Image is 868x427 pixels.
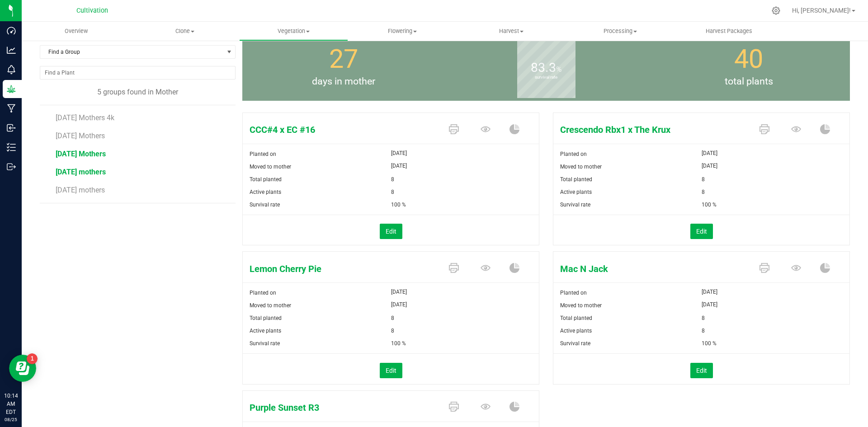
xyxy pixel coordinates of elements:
[250,290,276,296] span: Planted on
[243,401,440,414] span: Purple Sunset R3
[250,189,281,195] span: Active plants
[553,262,750,276] span: Mac N Jack
[40,66,235,79] input: NO DATA FOUND
[566,22,675,41] a: Processing
[690,363,713,378] button: Edit
[380,363,402,378] button: Edit
[458,27,566,35] span: Harvest
[250,340,280,347] span: Survival rate
[348,22,457,41] a: Flowering
[243,123,440,136] span: CCC#4 x EC #16
[76,7,108,14] span: Cultivation
[40,87,236,98] div: 5 groups found in Mother
[40,46,224,58] span: Find a Group
[250,302,291,309] span: Moved to mother
[560,302,602,309] span: Moved to mother
[702,160,717,171] span: [DATE]
[391,337,406,350] span: 100 %
[7,65,16,74] inline-svg: Monitoring
[391,160,407,171] span: [DATE]
[52,27,100,35] span: Overview
[391,299,407,310] span: [DATE]
[702,312,705,324] span: 8
[702,186,705,198] span: 8
[250,176,282,183] span: Total planted
[243,262,440,276] span: Lemon Cherry Pie
[391,312,394,324] span: 8
[7,162,16,171] inline-svg: Outbound
[131,22,240,41] a: Clone
[250,164,291,170] span: Moved to mother
[56,131,105,140] span: [DATE] Mothers
[566,27,674,35] span: Processing
[250,202,280,208] span: Survival rate
[329,44,358,74] span: 27
[560,202,590,208] span: Survival rate
[560,151,587,157] span: Planted on
[391,173,394,186] span: 8
[56,150,106,158] span: [DATE] Mothers
[250,315,282,321] span: Total planted
[7,46,16,55] inline-svg: Analytics
[7,84,16,94] inline-svg: Grow
[391,148,407,159] span: [DATE]
[250,151,276,157] span: Planted on
[560,176,592,183] span: Total planted
[560,328,592,334] span: Active plants
[22,22,131,41] a: Overview
[792,7,851,14] span: Hi, [PERSON_NAME]!
[4,416,18,423] p: 08/25
[242,75,445,89] span: days in mother
[27,353,38,364] iframe: Resource center unread badge
[675,22,783,41] a: Harvest Packages
[702,173,705,186] span: 8
[240,27,348,35] span: Vegetation
[702,148,717,159] span: [DATE]
[56,186,105,194] span: [DATE] mothers
[7,26,16,35] inline-svg: Dashboard
[391,186,394,198] span: 8
[693,27,764,35] span: Harvest Packages
[702,299,717,310] span: [DATE]
[391,324,394,337] span: 8
[56,113,114,122] span: [DATE] Mothers 4k
[560,189,592,195] span: Active plants
[250,328,281,334] span: Active plants
[4,392,18,416] p: 10:14 AM EDT
[7,104,16,113] inline-svg: Manufacturing
[249,36,438,101] group-info-box: Days in mother
[56,168,106,176] span: [DATE] mothers
[647,75,850,89] span: total plants
[452,36,641,101] group-info-box: Survival rate
[770,6,782,15] div: Manage settings
[702,337,717,350] span: 100 %
[560,290,587,296] span: Planted on
[391,286,407,297] span: [DATE]
[380,224,402,239] button: Edit
[7,123,16,132] inline-svg: Inbound
[553,123,750,136] span: Crescendo Rbx1 x The Krux
[654,36,843,101] group-info-box: Total number of plants
[391,198,406,211] span: 100 %
[734,44,763,74] span: 40
[702,286,717,297] span: [DATE]
[702,324,705,337] span: 8
[7,143,16,152] inline-svg: Inventory
[690,224,713,239] button: Edit
[457,22,566,41] a: Harvest
[239,22,348,41] a: Vegetation
[349,27,457,35] span: Flowering
[9,355,36,382] iframe: Resource center
[560,315,592,321] span: Total planted
[702,198,717,211] span: 100 %
[560,164,602,170] span: Moved to mother
[131,27,239,35] span: Clone
[560,340,590,347] span: Survival rate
